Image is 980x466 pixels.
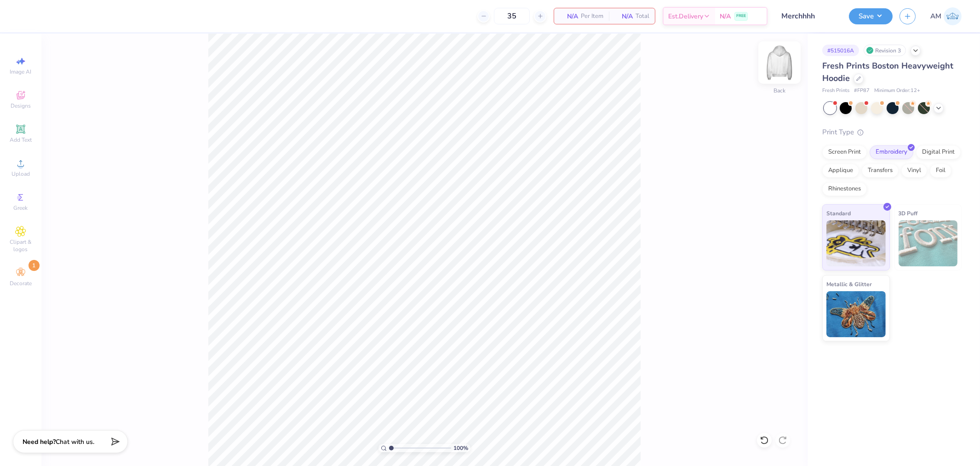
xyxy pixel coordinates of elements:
strong: Need help? [23,437,56,446]
span: Total [636,12,649,21]
img: Metallic & Glitter [826,291,886,337]
div: Digital Print [916,145,961,159]
img: Back [761,44,798,81]
img: 3D Puff [899,220,958,266]
span: Designs [11,102,31,109]
span: # FP87 [854,87,870,95]
div: Revision 3 [864,45,906,56]
span: Per Item [581,12,603,21]
span: Clipart & logos [5,238,37,253]
div: Transfers [862,164,899,178]
span: AM [930,11,941,22]
button: Save [849,8,893,24]
span: Standard [826,208,851,218]
span: Upload [11,170,30,178]
span: Fresh Prints Boston Heavyweight Hoodie [822,60,953,84]
div: Rhinestones [822,182,867,196]
div: # 515016A [822,45,859,56]
div: Embroidery [870,145,913,159]
div: Back [774,87,785,95]
div: Applique [822,164,859,178]
input: Untitled Design [774,7,842,25]
span: Greek [14,204,28,212]
div: Foil [930,164,951,178]
span: Minimum Order: 12 + [874,87,920,95]
span: Chat with us. [56,437,94,446]
span: 1 [29,260,40,271]
span: 3D Puff [899,208,918,218]
span: FREE [736,13,746,19]
span: Metallic & Glitter [826,279,872,289]
img: Arvi Mikhail Parcero [944,7,962,25]
span: Image AI [10,68,32,75]
div: Screen Print [822,145,867,159]
span: N/A [560,12,578,21]
div: Print Type [822,127,962,138]
input: – – [494,8,530,24]
span: Decorate [10,280,32,287]
span: N/A [614,12,633,21]
div: Vinyl [901,164,927,178]
span: N/A [720,12,731,21]
a: AM [930,7,962,25]
span: Add Text [10,136,32,144]
span: 100 % [453,444,468,452]
span: Est. Delivery [668,12,703,21]
span: Fresh Prints [822,87,849,95]
img: Standard [826,220,886,266]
